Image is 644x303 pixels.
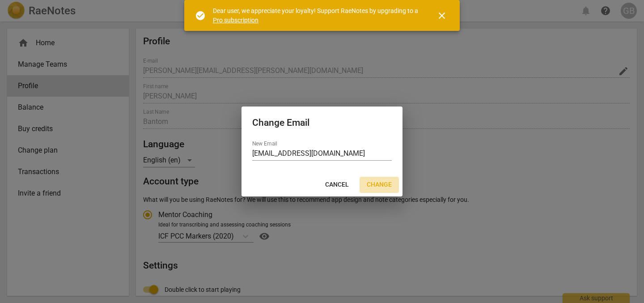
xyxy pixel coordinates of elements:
button: Cancel [318,177,356,193]
span: Change [367,180,392,189]
div: Dear user, we appreciate your loyalty! Support RaeNotes by upgrading to a [213,6,420,25]
label: New Email [252,141,277,147]
button: Change [360,177,399,193]
h2: Change Email [252,117,392,128]
span: Cancel [325,180,349,189]
a: Pro subscription [213,17,258,24]
span: check_circle [195,10,206,21]
span: close [436,10,447,21]
button: Close [431,5,453,26]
